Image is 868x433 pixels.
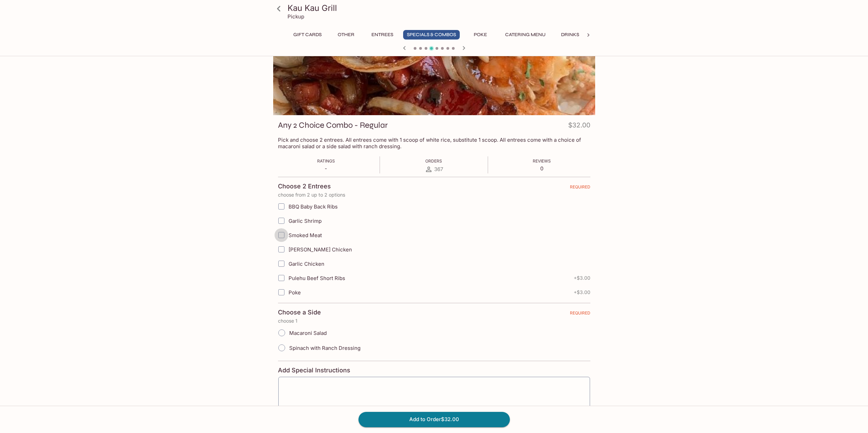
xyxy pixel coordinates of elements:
span: REQUIRED [570,310,590,318]
span: Pulehu Beef Short Ribs [289,275,345,281]
h4: Choose a Side [278,309,321,316]
span: Macaroni Salad [289,330,327,336]
span: BBQ Baby Back Ribs [289,203,338,210]
span: Ratings [317,158,335,164]
p: - [317,165,335,172]
span: Garlic Shrimp [289,218,322,224]
span: Poke [289,289,301,296]
span: Orders [425,158,442,164]
button: Drinks [555,30,586,40]
button: Add to Order$32.00 [358,412,510,427]
p: Pick and choose 2 entrees. All entrees come with 1 scoop of white rice, substitute 1 scoop. All e... [278,137,590,150]
h4: $32.00 [568,120,590,133]
span: 367 [434,166,443,172]
button: Specials & Combos [403,30,460,40]
p: choose from 2 up to 2 options [278,192,590,198]
button: Other [331,30,362,40]
span: REQUIRED [570,184,590,192]
h3: Kau Kau Grill [288,3,592,13]
span: + $3.00 [574,275,590,281]
h3: Any 2 Choice Combo - Regular [278,120,388,130]
p: choose 1 [278,318,590,324]
button: Catering Menu [501,30,549,40]
span: Smoked Meat [289,232,322,238]
button: Poke [465,30,496,40]
div: Any 2 Choice Combo - Regular [273,25,595,115]
span: Reviews [533,158,551,164]
button: Entrees [367,30,398,40]
h4: Choose 2 Entrees [278,183,331,190]
h4: Add Special Instructions [278,367,590,374]
p: Pickup [288,13,304,20]
span: Garlic Chicken [289,261,324,267]
span: + $3.00 [574,290,590,295]
span: [PERSON_NAME] Chicken [289,246,352,253]
span: Spinach with Ranch Dressing [289,345,361,351]
button: Gift Cards [290,30,325,40]
p: 0 [533,165,551,172]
